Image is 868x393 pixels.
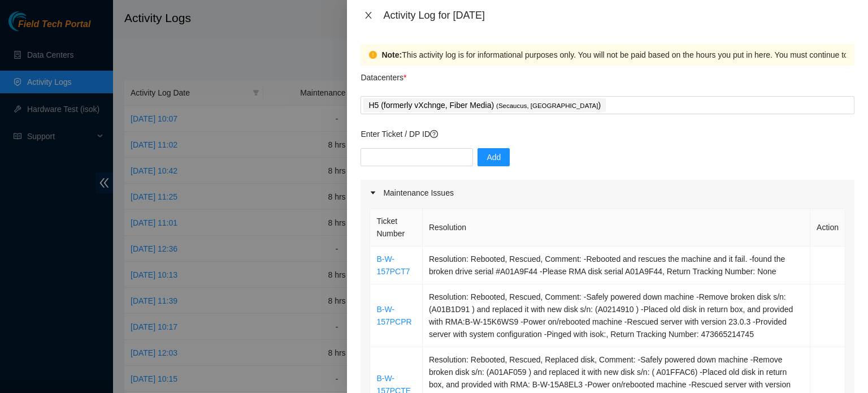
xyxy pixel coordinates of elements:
[370,209,422,247] th: Ticket Number
[381,49,402,61] strong: Note:
[361,180,854,206] div: Maintenance Issues
[376,305,411,326] a: B-W-157PCPR
[478,148,510,166] button: Add
[423,209,810,247] th: Resolution
[487,151,501,163] span: Add
[369,51,377,59] span: exclamation-circle
[376,254,410,276] a: B-W-157PCT7
[423,247,810,284] td: Resolution: Rebooted, Rescued, Comment: -Rebooted and rescues the machine and it fail. -found the...
[430,130,438,138] span: question-circle
[496,102,598,109] span: ( Secaucus, [GEOGRAPHIC_DATA]
[423,284,810,347] td: Resolution: Rebooted, Rescued, Comment: -Safely powered down machine -Remove broken disk s/n: (A0...
[361,10,376,21] button: Close
[361,128,854,140] p: Enter Ticket / DP ID
[383,9,854,21] div: Activity Log for [DATE]
[368,99,601,112] p: H5 (formerly vXchnge, Fiber Media) )
[810,209,845,247] th: Action
[361,66,406,84] p: Datacenters
[364,11,373,20] span: close
[370,189,376,196] span: caret-right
